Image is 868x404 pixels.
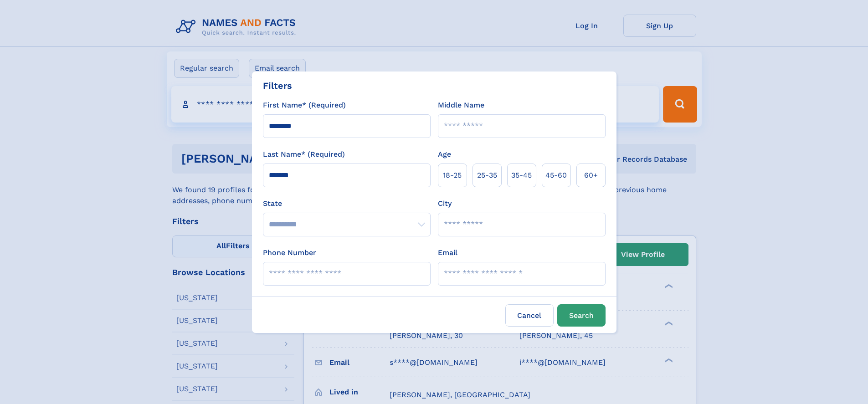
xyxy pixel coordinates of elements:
[263,100,346,111] label: First Name* (Required)
[443,170,462,181] span: 18‑25
[438,149,451,160] label: Age
[438,100,484,111] label: Middle Name
[438,198,452,209] label: City
[263,149,345,160] label: Last Name* (Required)
[557,304,606,327] button: Search
[438,247,457,258] label: Email
[505,304,554,327] label: Cancel
[263,79,292,92] div: Filters
[477,170,497,181] span: 25‑35
[545,170,567,181] span: 45‑60
[263,198,431,209] label: State
[511,170,532,181] span: 35‑45
[263,247,316,258] label: Phone Number
[584,170,598,181] span: 60+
